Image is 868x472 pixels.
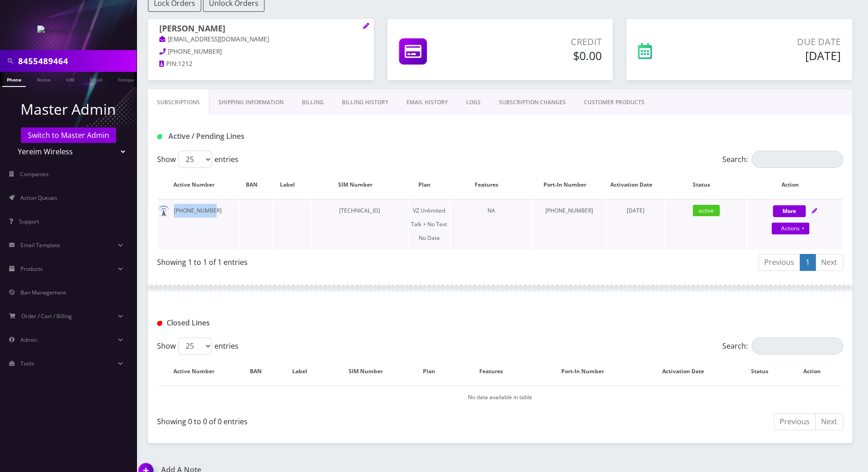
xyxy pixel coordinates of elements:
th: Action : activate to sort column ascending [791,358,842,385]
img: Active / Pending Lines [157,134,162,139]
a: Company [113,72,144,86]
td: [PHONE_NUMBER] [533,199,606,249]
a: [EMAIL_ADDRESS][DOMAIN_NAME] [159,35,269,44]
h5: $0.00 [489,49,601,62]
span: 1212 [178,60,193,68]
a: PIN: [159,60,178,69]
a: SIM [61,72,79,86]
img: default.png [158,205,169,217]
select: Showentries [178,151,212,168]
a: CUSTOMER PRODUCTS [575,89,654,116]
td: [PHONE_NUMBER] [158,199,239,249]
a: Subscriptions [148,89,209,116]
th: Active Number: activate to sort column descending [158,358,239,385]
a: LOGS [457,89,490,116]
input: Search: [751,337,843,355]
span: Email Template [20,241,60,249]
th: BAN: activate to sort column ascending [240,172,273,198]
a: Email [85,72,107,86]
th: Status: activate to sort column ascending [665,172,746,198]
a: Phone [2,72,26,87]
th: SIM Number: activate to sort column ascending [311,172,407,198]
div: Showing 0 to 0 of 0 entries [157,412,493,427]
h5: [DATE] [710,49,841,62]
th: Plan: activate to sort column ascending [409,172,450,198]
h1: [PERSON_NAME] [159,24,362,35]
a: Next [815,254,843,271]
th: Port-In Number: activate to sort column ascending [537,358,637,385]
span: Support [19,218,39,225]
th: Label: activate to sort column ascending [281,358,328,385]
select: Showentries [178,337,212,355]
th: Features: activate to sort column ascending [451,172,532,198]
span: Ban Management [20,289,66,296]
td: No data available in table [158,386,842,409]
span: [PHONE_NUMBER] [168,47,222,56]
a: Billing History [333,89,397,116]
td: NA [451,199,532,249]
th: Status: activate to sort column ascending [738,358,790,385]
span: active [693,205,720,216]
a: EMAIL HISTORY [397,89,457,116]
td: [TECHNICAL_ID] [311,199,407,249]
p: Due Date [710,35,841,49]
th: Features: activate to sort column ascending [455,358,536,385]
h1: Active / Pending Lines [157,132,376,141]
a: Billing [293,89,333,116]
span: Tools [20,360,34,367]
span: Companies [20,170,49,178]
th: Label: activate to sort column ascending [274,172,310,198]
div: Showing 1 to 1 of 1 entries [157,253,493,268]
th: BAN: activate to sort column ascending [240,358,280,385]
th: Activation Date: activate to sort column ascending [607,172,665,198]
a: 1 [800,254,816,271]
span: Order / Cart / Billing [21,312,72,320]
label: Search: [722,151,843,168]
img: Closed Lines [157,321,162,326]
span: [DATE] [627,207,645,214]
th: Active Number: activate to sort column ascending [158,172,239,198]
th: Activation Date: activate to sort column ascending [638,358,737,385]
a: Shipping Information [209,89,293,116]
input: Search: [751,151,843,168]
button: More [773,205,806,217]
a: Previous [758,254,800,271]
p: Credit [489,35,601,49]
a: SUBSCRIPTION CHANGES [490,89,575,116]
input: Search in Company [18,52,134,70]
th: Port-In Number: activate to sort column ascending [533,172,606,198]
a: Actions [772,223,809,234]
a: Name [32,72,55,86]
span: Action Queues [20,194,57,202]
th: Plan: activate to sort column ascending [413,358,454,385]
label: Show entries [157,337,239,355]
td: VZ Unlimited Talk + No Text No Data [409,199,450,249]
img: Yereim Wireless [37,25,100,36]
a: Switch to Master Admin [21,127,116,143]
a: Next [815,413,843,430]
span: Admin [20,336,37,344]
th: Action: activate to sort column ascending [747,172,842,198]
a: Previous [774,413,816,430]
label: Search: [722,337,843,355]
label: Show entries [157,151,239,168]
th: SIM Number: activate to sort column ascending [329,358,412,385]
h1: Closed Lines [157,319,376,327]
span: Products [20,265,43,273]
